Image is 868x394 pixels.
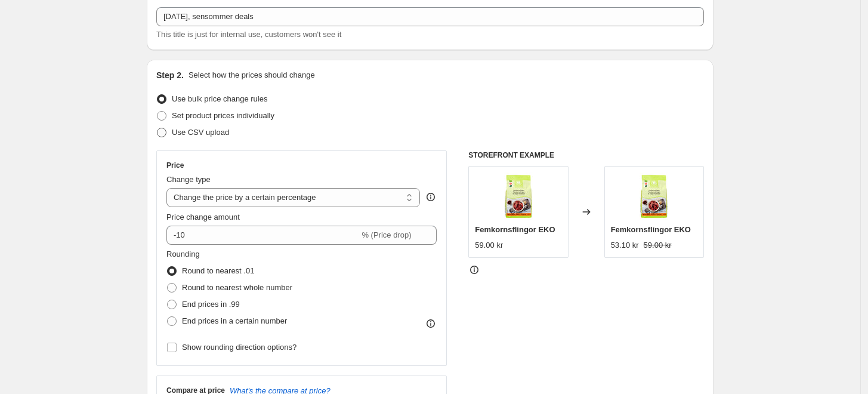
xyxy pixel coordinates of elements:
[189,69,315,81] p: Select how the prices should change
[611,225,691,234] span: Femkornsflingor EKO
[630,173,678,220] img: d22fa0b6-36f0-4966-be27-01786ca9a172_80x.jpg
[362,230,411,239] span: % (Price drop)
[475,239,503,251] div: 59.00 kr
[166,161,184,170] h3: Price
[166,175,211,184] span: Change type
[172,94,267,103] span: Use bulk price change rules
[495,173,542,220] img: d22fa0b6-36f0-4966-be27-01786ca9a172_80x.jpg
[172,128,229,137] span: Use CSV upload
[182,316,287,325] span: End prices in a certain number
[156,69,184,81] h2: Step 2.
[182,343,296,352] span: Show rounding direction options?
[172,111,274,120] span: Set product prices individually
[611,239,639,251] div: 53.10 kr
[644,239,672,251] strike: 59.00 kr
[156,7,704,26] input: 30% off holiday sale
[166,213,240,221] span: Price change amount
[182,266,254,275] span: Round to nearest .01
[468,150,704,160] h6: STOREFRONT EXAMPLE
[182,300,240,309] span: End prices in .99
[425,191,437,203] div: help
[475,225,555,234] span: Femkornsflingor EKO
[182,283,292,292] span: Round to nearest whole number
[166,226,359,245] input: -15
[156,30,341,39] span: This title is just for internal use, customers won't see it
[166,250,200,258] span: Rounding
